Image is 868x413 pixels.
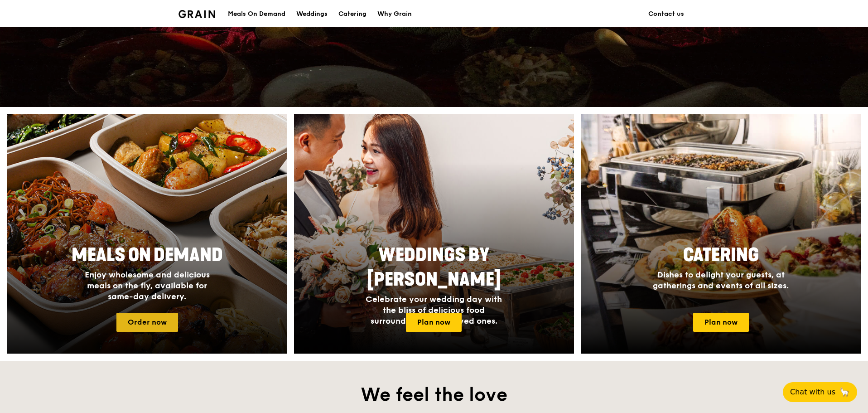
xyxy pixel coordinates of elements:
span: Chat with us [790,387,835,398]
span: Enjoy wholesome and delicious meals on the fly, available for same-day delivery. [85,270,210,301]
img: Grain [178,10,215,18]
img: weddings-card.4f3003b8.jpg [294,114,574,354]
button: Chat with us🦙 [783,382,857,402]
a: CateringDishes to delight your guests, at gatherings and events of all sizes.Plan now [581,114,861,354]
span: Meals On Demand [72,244,223,266]
a: Why Grain [372,0,417,28]
span: 🦙 [839,387,850,398]
span: Catering [683,244,759,266]
img: catering-card.e1cfaf3e.jpg [581,114,861,354]
div: Weddings [296,0,328,28]
div: Catering [338,0,366,28]
a: Order now [116,313,178,332]
a: Plan now [406,313,462,332]
span: Dishes to delight your guests, at gatherings and events of all sizes. [653,270,789,291]
div: Meals On Demand [228,0,285,28]
a: Catering [333,0,372,28]
a: Plan now [693,313,749,332]
a: Weddings by [PERSON_NAME]Celebrate your wedding day with the bliss of delicious food surrounded b... [294,114,574,354]
a: Contact us [643,0,690,28]
a: Weddings [291,0,333,28]
span: Weddings by [PERSON_NAME] [367,244,501,291]
span: Celebrate your wedding day with the bliss of delicious food surrounded by your loved ones. [366,294,502,326]
a: Meals On DemandEnjoy wholesome and delicious meals on the fly, available for same-day delivery.Or... [7,114,287,354]
div: Why Grain [377,0,412,28]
